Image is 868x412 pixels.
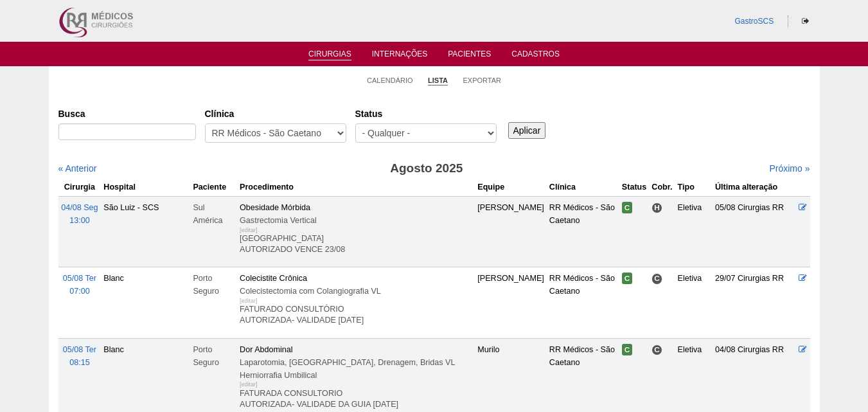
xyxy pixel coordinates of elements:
input: Digite os termos que você deseja procurar. [58,123,196,140]
label: Busca [58,107,196,120]
a: Editar [799,203,807,212]
div: [editar] [240,378,258,391]
a: Lista [428,76,448,85]
th: Cirurgia [58,178,102,197]
a: GastroSCS [734,17,774,26]
a: 05/08 Ter 07:00 [63,274,96,296]
div: Gastrectomia Vertical [240,214,472,227]
div: Sul América [193,201,235,227]
span: 08:15 [69,358,90,367]
p: [GEOGRAPHIC_DATA] AUTORIZADO VENCE 23/08 [240,233,472,255]
div: Herniorrafia Umbilical [240,369,472,382]
span: Confirmada [622,344,633,355]
div: Porto Seguro [193,272,235,298]
label: Clínica [205,107,346,120]
td: Colecistite Crônica [237,267,475,338]
span: 13:00 [69,216,90,225]
td: São Luiz - SCS [101,196,190,267]
a: Cadastros [511,49,560,62]
span: Consultório [651,273,662,284]
input: Aplicar [508,122,546,139]
span: 05/08 Ter [63,345,96,354]
a: 05/08 Ter 08:15 [63,345,96,367]
h3: Agosto 2025 [238,159,614,178]
td: [PERSON_NAME] [475,196,547,267]
th: Clínica [547,178,619,197]
p: FATURADA CONSULTORIO AUTORIZADA- VALIDADE DA GUIA [DATE] [240,388,472,410]
a: Internações [372,49,428,62]
a: Pacientes [448,49,491,62]
div: Laparotomia, [GEOGRAPHIC_DATA], Drenagem, Bridas VL [240,356,472,369]
td: Blanc [101,267,190,338]
th: Equipe [475,178,547,197]
span: 04/08 Seg [61,203,98,212]
th: Cobr. [649,178,675,197]
div: [editar] [240,224,258,237]
a: Calendário [367,76,413,85]
a: 04/08 Seg 13:00 [61,203,98,225]
span: Consultório [651,345,662,355]
td: RR Médicos - São Caetano [547,267,619,338]
th: Última alteração [713,178,797,197]
i: Sair [802,17,809,25]
th: Procedimento [237,178,475,197]
span: Confirmada [622,273,633,284]
td: [PERSON_NAME] [475,267,547,338]
td: Obesidade Mórbida [237,196,475,267]
td: 29/07 Cirurgias RR [713,267,797,338]
td: Eletiva [675,196,712,267]
a: Exportar [463,76,501,85]
span: Hospital [651,202,662,213]
a: « Anterior [58,163,97,174]
th: Status [619,178,650,197]
span: Confirmada [622,202,633,213]
label: Status [355,107,497,120]
td: 05/08 Cirurgias RR [713,196,797,267]
div: [editar] [240,294,258,307]
a: Próximo » [769,163,810,174]
th: Paciente [190,178,237,197]
a: Editar [799,274,807,283]
span: 05/08 Ter [63,274,96,283]
a: Editar [799,345,807,354]
td: RR Médicos - São Caetano [547,196,619,267]
th: Tipo [675,178,712,197]
span: 07:00 [69,287,90,296]
div: Porto Seguro [193,343,235,369]
td: Eletiva [675,267,712,338]
div: Colecistectomia com Colangiografia VL [240,285,472,298]
a: Cirurgias [308,49,351,60]
p: FATURADO CONSULTÓRIO AUTORIZADA- VALIDADE [DATE] [240,304,472,326]
th: Hospital [101,178,190,197]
